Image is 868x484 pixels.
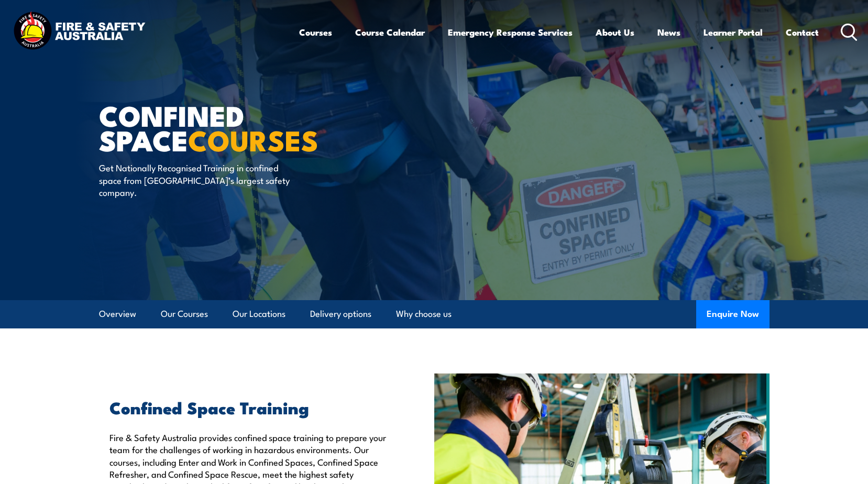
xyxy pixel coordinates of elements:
a: Overview [99,300,136,328]
a: Delivery options [310,300,371,328]
a: Why choose us [396,300,452,328]
a: Our Courses [161,300,208,328]
a: Course Calendar [355,18,425,46]
button: Enquire Now [696,300,770,328]
a: Contact [786,18,819,46]
h2: Confined Space Training [109,400,386,414]
a: About Us [596,18,634,46]
a: News [657,18,680,46]
a: Learner Portal [704,18,763,46]
a: Emergency Response Services [448,18,573,46]
a: Courses [299,18,332,46]
strong: COURSES [188,117,318,161]
p: Get Nationally Recognised Training in confined space from [GEOGRAPHIC_DATA]’s largest safety comp... [99,161,290,198]
h1: Confined Space [99,103,358,151]
a: Our Locations [233,300,285,328]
